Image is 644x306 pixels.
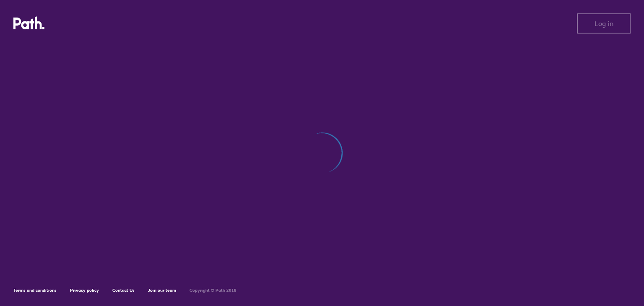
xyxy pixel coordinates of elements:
a: Terms and conditions [13,288,57,293]
a: Privacy policy [70,288,99,293]
span: Log in [595,20,613,27]
button: Log in [577,13,631,34]
h6: Copyright © Path 2018 [190,288,236,293]
a: Contact Us [112,288,135,293]
a: Join our team [148,288,176,293]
